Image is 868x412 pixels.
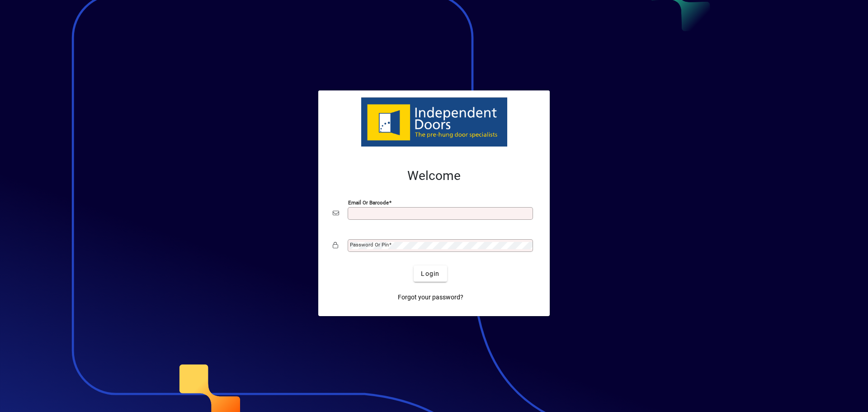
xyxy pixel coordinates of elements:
button: Login [414,265,447,282]
mat-label: Email or Barcode [348,199,389,206]
mat-label: Password or Pin [350,242,389,248]
span: Login [421,269,439,279]
h2: Welcome [333,168,535,184]
a: Forgot your password? [394,289,467,305]
span: Forgot your password? [398,293,463,302]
